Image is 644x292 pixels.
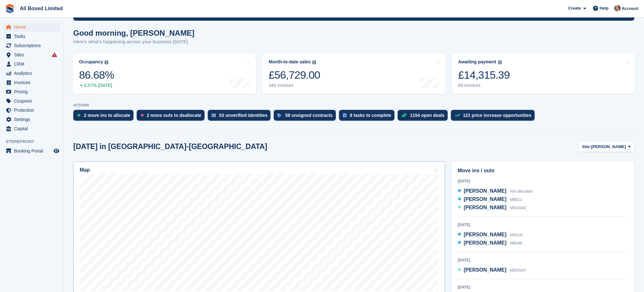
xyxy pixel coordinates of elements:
a: 1154 open deals [398,110,451,124]
span: [PERSON_NAME] [464,205,506,210]
span: Settings [14,115,52,124]
a: All Boxed Limited [17,3,65,14]
span: Subscriptions [14,41,52,50]
img: move_ins_to_allocate_icon-fdf77a2bb77ea45bf5b3d319d69a93e2d87916cf1d5bf7949dd705db3b84f3ca.svg [77,113,81,117]
div: [DATE] [458,178,628,184]
span: MISO042 [510,206,526,210]
img: deal-1b604bf984904fb50ccaf53a9ad4b4a5d6e5aea283cecdc64d6e3604feb123c2.svg [402,113,407,118]
a: menu [3,124,60,133]
img: icon-info-grey-7440780725fd019a000dd9b08b2336e03edf1995a4989e88bcd33f0948082b44.svg [312,61,316,64]
div: 2 move outs to deallocate [147,113,201,118]
span: Storefront [6,139,63,145]
div: 53 unverified identities [219,113,268,118]
img: verify_identity-adf6edd0f0f0b5bbfe63781bf79b02c33cf7c696d77639b501bdc392416b5a36.svg [212,113,216,117]
a: menu [3,50,60,59]
a: 8 tasks to complete [339,110,398,124]
a: menu [3,69,60,78]
h2: Move ins / outs [458,167,628,174]
span: [PERSON_NAME] [464,188,506,194]
a: Preview store [53,147,60,155]
div: [DATE] [458,222,628,228]
span: [PERSON_NAME] [464,232,506,237]
i: Smart entry sync failures have occurred [52,52,57,57]
div: £56,729.00 [269,68,320,82]
div: 349 invoices [269,83,320,88]
a: 121 price increase opportunities [451,110,538,124]
a: Month-to-date sales £56,729.00 349 invoices [262,53,445,94]
div: Month-to-date sales [269,59,311,65]
span: [PERSON_NAME] [591,144,626,150]
a: menu [3,41,60,50]
h2: [DATE] in [GEOGRAPHIC_DATA]-[GEOGRAPHIC_DATA] [73,142,267,151]
div: £14,315.39 [458,68,510,82]
div: 69 invoices [458,83,510,88]
img: contract_signature_icon-13c848040528278c33f63329250d36e43548de30e8caae1d1a13099fd9432cc5.svg [278,113,282,117]
div: 121 price increase opportunities [463,113,532,118]
div: [DATE] [458,257,628,263]
a: menu [3,23,60,32]
a: Occupancy 86.68% 0.57% [DATE] [73,53,256,94]
img: icon-info-grey-7440780725fd019a000dd9b08b2336e03edf1995a4989e88bcd33f0948082b44.svg [105,61,108,64]
span: [PERSON_NAME] [464,267,506,273]
a: menu [3,146,60,155]
span: MA019 [510,233,522,237]
a: 2 move outs to deallocate [137,110,208,124]
span: Account [622,5,638,12]
span: Home [14,23,52,32]
span: Sites [14,50,52,59]
div: 2 move ins to allocate [84,113,130,118]
span: Not allocated [510,189,532,194]
a: [PERSON_NAME] MB046 [458,239,522,247]
span: Protection [14,106,52,115]
a: 2 move ins to allocate [73,110,137,124]
a: [PERSON_NAME] MB011 [458,196,522,204]
a: menu [3,96,60,105]
span: Help [600,5,609,11]
span: MB011 [510,197,522,202]
a: menu [3,106,60,115]
span: Coupons [14,96,52,105]
h2: Map [80,167,90,173]
button: Site: [PERSON_NAME] [579,141,634,152]
span: MISO047 [510,268,526,273]
span: Create [568,5,581,11]
div: Occupancy [79,59,103,65]
a: 58 unsigned contracts [274,110,339,124]
div: 86.68% [79,68,114,82]
a: [PERSON_NAME] MISO042 [458,204,526,212]
span: Site: [582,144,591,150]
img: move_outs_to_deallocate_icon-f764333ba52eb49d3ac5e1228854f67142a1ed5810a6f6cc68b1a99e826820c5.svg [141,113,144,117]
span: Pricing [14,87,52,96]
div: [DATE] [458,284,628,290]
span: Capital [14,124,52,133]
a: menu [3,87,60,96]
a: menu [3,60,60,68]
div: 1154 open deals [410,113,445,118]
span: Tasks [14,32,52,41]
div: 0.57% [DATE] [79,83,114,88]
img: Sandie Mills [614,5,621,11]
span: Analytics [14,69,52,78]
a: 53 unverified identities [208,110,274,124]
a: [PERSON_NAME] Not allocated [458,187,532,196]
h1: Good morning, [PERSON_NAME] [73,29,194,37]
a: menu [3,115,60,124]
img: price_increase_opportunities-93ffe204e8149a01c8c9dc8f82e8f89637d9d84a8eef4429ea346261dce0b2c0.svg [455,114,460,117]
div: Awaiting payment [458,59,496,65]
a: Awaiting payment £14,315.39 69 invoices [452,53,635,94]
img: icon-info-grey-7440780725fd019a000dd9b08b2336e03edf1995a4989e88bcd33f0948082b44.svg [498,61,502,64]
img: task-75834270c22a3079a89374b754ae025e5fb1db73e45f91037f5363f120a921f8.svg [343,113,347,117]
a: menu [3,78,60,87]
div: 58 unsigned contracts [285,113,333,118]
span: Booking Portal [14,146,52,155]
span: CRM [14,60,52,68]
a: [PERSON_NAME] MISO047 [458,266,526,274]
a: [PERSON_NAME] MA019 [458,231,522,239]
a: menu [3,32,60,41]
div: 8 tasks to complete [350,113,391,118]
span: [PERSON_NAME] [464,196,506,202]
p: ACTIONS [73,103,634,107]
span: [PERSON_NAME] [464,240,506,246]
p: Here's what's happening across your business [DATE] [73,38,194,46]
img: stora-icon-8386f47178a22dfd0bd8f6a31ec36ba5ce8667c1dd55bd0f319d3a0aa187defe.svg [5,4,15,13]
